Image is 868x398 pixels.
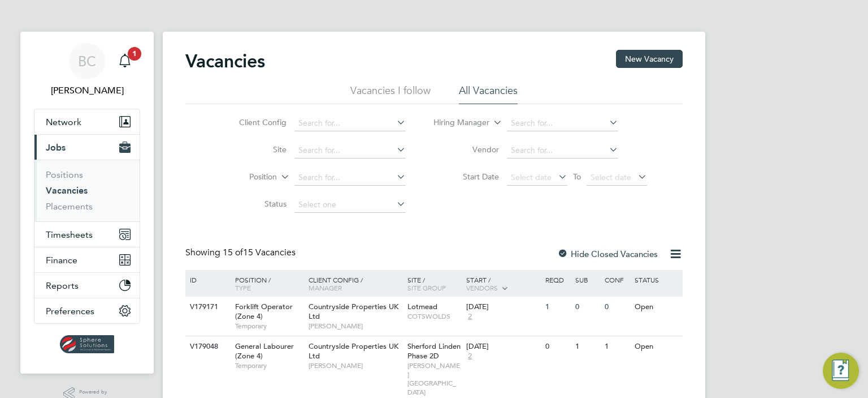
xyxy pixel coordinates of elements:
span: Vendors [466,283,498,292]
span: To [570,169,584,184]
span: Type [235,283,251,292]
div: [DATE] [466,302,540,312]
div: Showing [185,247,298,259]
label: Client Config [222,117,287,127]
div: V179048 [187,336,227,357]
span: Powered by [79,387,111,397]
label: Hide Closed Vacancies [557,249,658,259]
a: BC[PERSON_NAME] [34,43,140,97]
input: Search for... [294,170,406,186]
label: Start Date [434,172,499,182]
span: Select date [591,172,631,182]
span: Network [46,117,81,127]
label: Position [212,172,277,183]
div: Position / [227,270,306,297]
span: Countryside Properties UK Ltd [309,341,398,361]
span: Temporary [235,361,303,370]
a: Go to home page [34,335,140,353]
div: 0 [602,297,631,318]
input: Search for... [294,115,406,131]
input: Search for... [507,143,618,159]
span: Temporary [235,322,303,331]
button: Engage Resource Center [823,353,859,389]
div: Reqd [542,270,572,289]
button: Reports [34,273,140,298]
button: Finance [34,247,140,272]
div: 1 [572,336,602,357]
h2: Vacancies [185,50,265,72]
div: Status [632,270,681,289]
span: BC [78,54,96,69]
label: Vendor [434,144,499,155]
div: ID [187,270,227,289]
div: Conf [602,270,631,289]
div: Jobs [34,160,140,221]
div: Site / [405,270,464,297]
div: Client Config / [306,270,405,297]
span: Reports [46,280,79,291]
div: Open [632,297,681,318]
label: Site [222,144,287,155]
div: Start / [463,270,542,298]
button: Preferences [34,298,140,323]
button: Timesheets [34,222,140,247]
input: Search for... [507,115,618,131]
a: Positions [46,169,83,180]
span: Sherford Linden Phase 2D [407,341,461,361]
span: Countryside Properties UK Ltd [309,302,398,321]
span: Select date [511,172,552,182]
span: Forklift Operator (Zone 4) [235,302,293,321]
span: 2 [466,312,474,322]
span: 15 of [223,247,243,258]
span: Jobs [46,142,66,153]
div: Sub [572,270,602,289]
span: 1 [128,47,141,61]
label: Hiring Manager [424,117,489,129]
span: Timesheets [46,229,93,240]
nav: Main navigation [20,32,154,374]
span: 15 Vacancies [223,247,296,258]
div: [DATE] [466,342,540,352]
div: Open [632,336,681,357]
span: COTSWOLDS [407,312,461,321]
input: Select one [294,197,406,213]
span: Lotmead [407,302,437,311]
img: spheresolutions-logo-retina.png [60,335,115,353]
span: [PERSON_NAME] [309,361,402,370]
a: 1 [114,43,136,79]
span: Site Group [407,283,446,292]
span: Briony Carr [34,84,140,97]
li: All Vacancies [459,84,518,104]
div: 1 [602,336,631,357]
span: Preferences [46,306,94,316]
a: Placements [46,201,93,212]
div: 0 [542,336,572,357]
span: General Labourer (Zone 4) [235,341,294,361]
button: New Vacancy [616,50,683,68]
label: Status [222,199,287,209]
button: Network [34,109,140,134]
button: Jobs [34,135,140,160]
span: Manager [309,283,342,292]
div: V179171 [187,297,227,318]
span: 2 [466,352,474,361]
span: [PERSON_NAME] [309,322,402,331]
div: 1 [542,297,572,318]
a: Vacancies [46,185,88,196]
input: Search for... [294,143,406,159]
div: 0 [572,297,602,318]
li: Vacancies I follow [350,84,431,104]
span: Finance [46,255,77,266]
span: [PERSON_NAME][GEOGRAPHIC_DATA] [407,361,461,396]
